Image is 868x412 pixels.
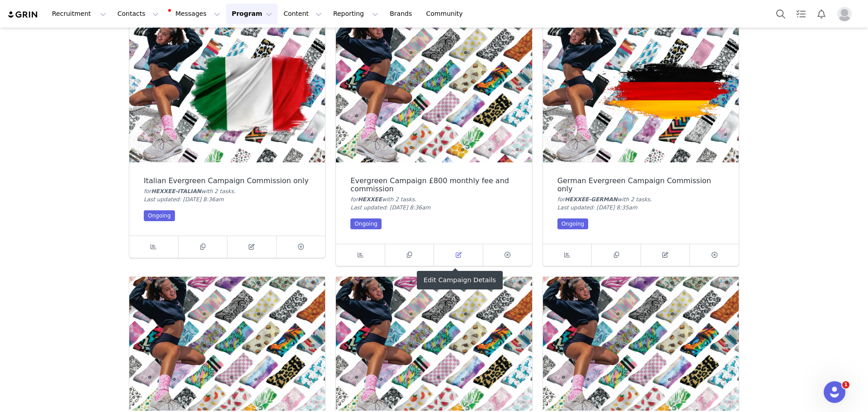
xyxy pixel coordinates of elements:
div: Last updated: [DATE] 8:36am [350,204,517,212]
span: 1 [842,381,849,388]
img: grin logo [7,10,39,19]
button: Profile [832,7,861,21]
iframe: Intercom live chat [824,381,845,403]
span: s [412,196,415,203]
div: German Evergreen Campaign Commission only [557,177,724,193]
button: Notifications [811,4,831,24]
a: Community [421,4,472,24]
div: for with 2 task . [350,195,517,204]
button: Recruitment [47,4,112,24]
span: HEXXEE [358,196,382,203]
div: Italian Evergreen Campaign Commission only [144,177,311,185]
button: Search [771,4,791,24]
span: s [231,188,234,194]
img: Italian Evergreen Campaign Commission only [129,15,325,162]
button: Content [278,4,327,24]
span: HEXXEE-ITALIAN [151,188,202,194]
button: Messages [165,4,226,24]
div: Ongoing [350,218,382,229]
img: placeholder-profile.jpg [837,7,852,21]
a: Brands [384,4,420,24]
a: Tasks [791,4,811,24]
span: s [647,196,650,203]
div: for with 2 task . [557,195,724,204]
img: Evergreen Campaign £800 monthly fee and commission [336,15,532,162]
button: Contacts [112,4,164,24]
button: Program [226,4,278,24]
div: Edit Campaign Details [417,271,503,289]
div: Ongoing [144,210,175,221]
div: Evergreen Campaign £800 monthly fee and commission [350,177,517,193]
div: Ongoing [557,218,589,229]
div: for with 2 task . [144,187,311,195]
span: HEXXEE-GERMAN [565,196,618,203]
div: Last updated: [DATE] 8:36am [144,195,311,204]
button: Reporting [328,4,384,24]
img: German Evergreen Campaign Commission only [543,15,739,162]
div: Last updated: [DATE] 8:35am [557,204,724,212]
